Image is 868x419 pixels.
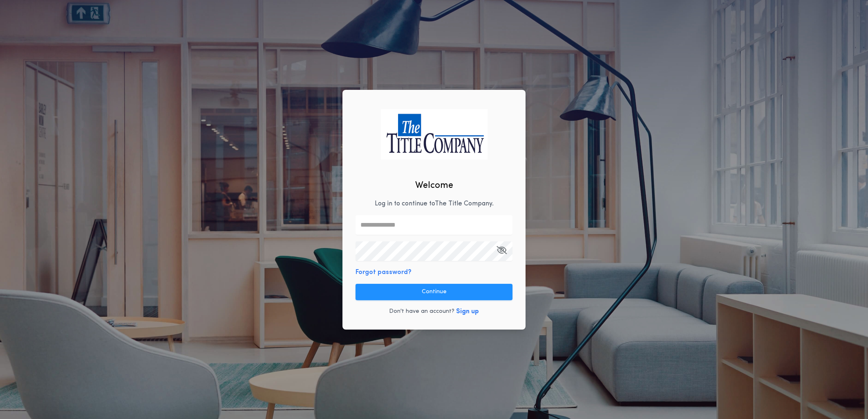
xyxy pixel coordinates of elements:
img: logo [380,109,488,159]
button: Continue [356,284,512,300]
p: Log in to continue to The Title Company . [375,199,494,209]
button: Sign up [456,307,479,316]
p: Don't have an account? [389,308,454,316]
h2: Welcome [415,179,453,192]
button: Forgot password? [356,267,412,277]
